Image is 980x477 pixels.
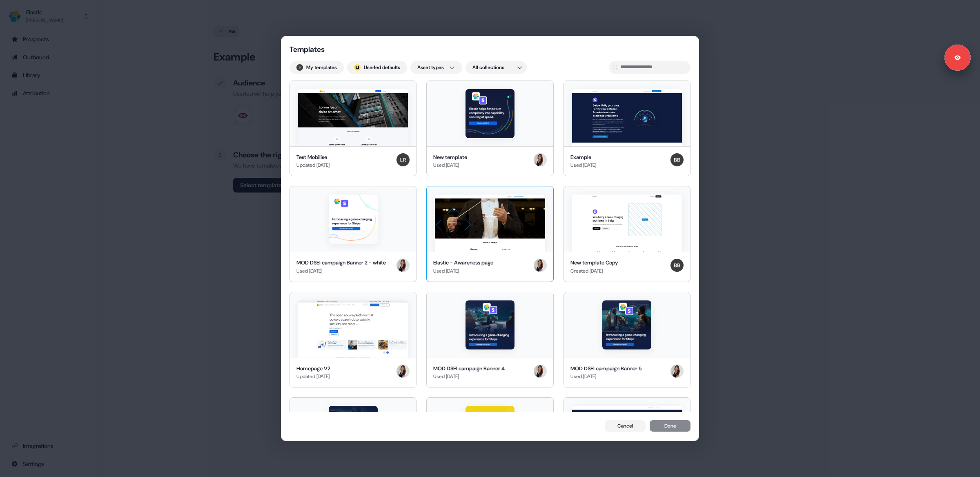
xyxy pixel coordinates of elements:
img: Ben [670,153,684,166]
button: Homepage V2Homepage V2Updated [DATE]Kelly [290,292,416,388]
img: Kelly [534,153,547,166]
img: Leelananda [396,153,410,166]
button: userled logo;Userled defaults [347,61,407,74]
button: New templateNew templateUsed [DATE]Kelly [426,81,553,177]
span: All collections [472,63,504,72]
div: Used [DATE] [570,161,596,169]
div: Example [570,153,596,161]
div: Updated [DATE] [296,161,330,169]
img: Samarth [296,64,303,71]
img: userled logo [354,64,361,71]
img: MOD DSEI Campaign banner 1 [329,406,378,455]
img: Kelly [534,259,547,272]
div: Used [DATE] [296,267,386,275]
img: Test Mobilise [298,89,408,146]
img: MOD DSEI campaign Banner 5 [602,300,651,349]
div: New template Copy [570,259,618,267]
div: Test Mobilise [296,153,330,161]
img: New template Copy [572,195,682,252]
div: Used [DATE] [570,372,641,381]
img: MOD DSEI campaign Banner 4 [465,300,514,349]
button: Elastic - Awareness pageElastic - Awareness pageUsed [DATE]Kelly [426,186,553,282]
button: MOD DSEI campaign Banner 5MOD DSEI campaign Banner 5Used [DATE]Kelly [563,292,690,388]
img: Kelly [670,365,684,378]
button: Asset types [410,61,462,74]
button: MOD DSEI campaign Banner 4MOD DSEI campaign Banner 4Used [DATE]Kelly [426,292,553,388]
div: New template [433,153,467,161]
button: Cancel [605,420,646,432]
div: Used [DATE] [433,267,493,275]
button: Test MobiliseTest MobiliseUpdated [DATE]Leelananda [290,81,416,177]
img: Kelly [396,365,410,378]
img: Elastic - Awareness page [435,195,545,252]
div: Used [DATE] [433,372,505,381]
div: MOD DSEI campaign Banner 4 [433,365,505,373]
img: New template [465,89,514,138]
button: My templates [290,61,344,74]
img: Ben [670,259,684,272]
div: Updated [DATE] [296,372,330,381]
button: MOD DSEI campaign Banner 2 - whiteMOD DSEI campaign Banner 2 - whiteUsed [DATE]Kelly [290,186,416,282]
img: Kelly [534,365,547,378]
img: Framework: Elastic - Late Stage Opp [572,406,682,463]
div: MOD DSEI campaign Banner 2 - white [296,259,386,267]
div: Used [DATE] [433,161,467,169]
button: New template CopyNew template CopyCreated [DATE]Ben [563,186,690,282]
div: Templates [290,45,371,54]
img: Homepage V2 [298,300,408,358]
div: MOD DSEI campaign Banner 5 [570,365,641,373]
div: Created [DATE] [570,267,618,275]
img: MOD DSEI campaign Banner 2 - white [329,195,378,244]
button: All collections [465,61,527,74]
div: Homepage V2 [296,365,330,373]
img: New template Copy [465,406,514,455]
div: Elastic - Awareness page [433,259,493,267]
button: ExampleExampleUsed [DATE]Ben [563,81,690,177]
img: Kelly [396,259,410,272]
div: ; [354,64,361,71]
img: Example [572,89,682,146]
